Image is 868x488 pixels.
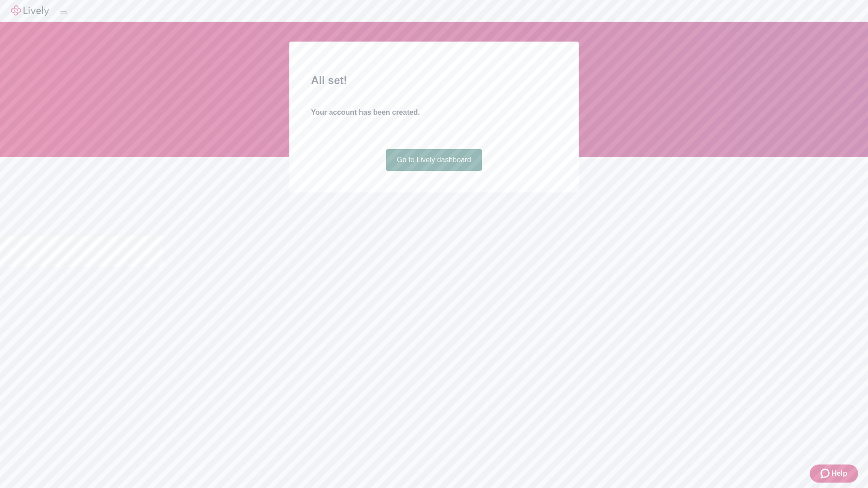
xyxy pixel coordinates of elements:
[386,149,482,171] a: Go to Lively dashboard
[821,468,831,479] svg: Zendesk support icon
[60,11,67,14] button: Log out
[11,5,49,16] img: Lively
[831,468,847,479] span: Help
[810,465,858,483] button: Zendesk support iconHelp
[311,72,557,89] h2: All set!
[311,107,557,118] h4: Your account has been created.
